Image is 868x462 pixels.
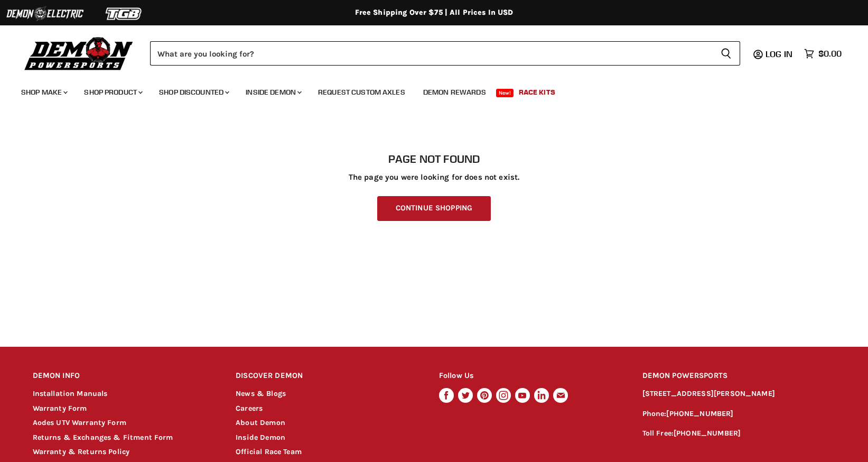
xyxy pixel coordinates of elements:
a: News & Blogs [236,389,286,398]
a: Race Kits [511,81,563,103]
img: Demon Powersports [21,34,137,72]
span: New! [496,89,514,97]
p: Toll Free: [642,428,836,440]
a: [PHONE_NUMBER] [666,409,733,418]
p: Phone: [642,408,836,420]
a: About Demon [236,418,285,427]
a: Careers [236,404,263,413]
a: Returns & Exchanges & Fitment Form [33,433,173,442]
a: Installation Manuals [33,389,108,398]
span: Log in [766,49,792,59]
a: Inside Demon [238,81,308,103]
a: Inside Demon [236,433,285,442]
a: Aodes UTV Warranty Form [33,418,126,427]
a: Continue Shopping [377,196,491,221]
input: Search [150,41,712,66]
a: Shop Make [13,81,74,103]
a: Shop Product [76,81,149,103]
span: $0.00 [818,49,842,59]
form: Product [150,41,740,66]
a: Shop Discounted [151,81,236,103]
a: Warranty & Returns Policy [33,447,130,456]
h2: DEMON INFO [33,364,216,389]
img: TGB Logo 2 [85,4,164,24]
a: Demon Rewards [415,81,494,103]
img: Demon Electric Logo 2 [5,4,85,24]
h1: Page not found [33,153,836,165]
button: Search [712,41,740,66]
a: $0.00 [799,46,847,61]
h2: DEMON POWERSPORTS [642,364,836,389]
a: Request Custom Axles [310,81,413,103]
a: Warranty Form [33,404,87,413]
h2: Follow Us [439,364,622,389]
ul: Main menu [13,77,839,103]
p: [STREET_ADDRESS][PERSON_NAME] [642,388,836,400]
p: The page you were looking for does not exist. [33,173,836,182]
a: Official Race Team [236,447,302,456]
h2: DISCOVER DEMON [236,364,419,389]
div: Free Shipping Over $75 | All Prices In USD [12,8,857,17]
a: [PHONE_NUMBER] [674,429,741,438]
a: Log in [761,49,799,59]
